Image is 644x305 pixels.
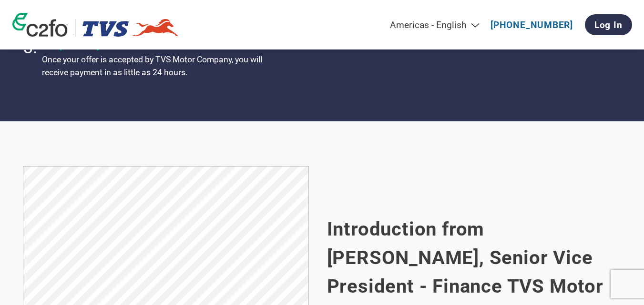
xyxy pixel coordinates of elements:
a: [PHONE_NUMBER] [491,20,573,30]
p: Once your offer is accepted by TVS Motor Company, you will receive payment in as little as 24 hours. [42,53,280,79]
a: Log In [585,14,632,35]
img: TVS Motor Company [82,19,179,37]
img: c2fo logo [12,13,68,37]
